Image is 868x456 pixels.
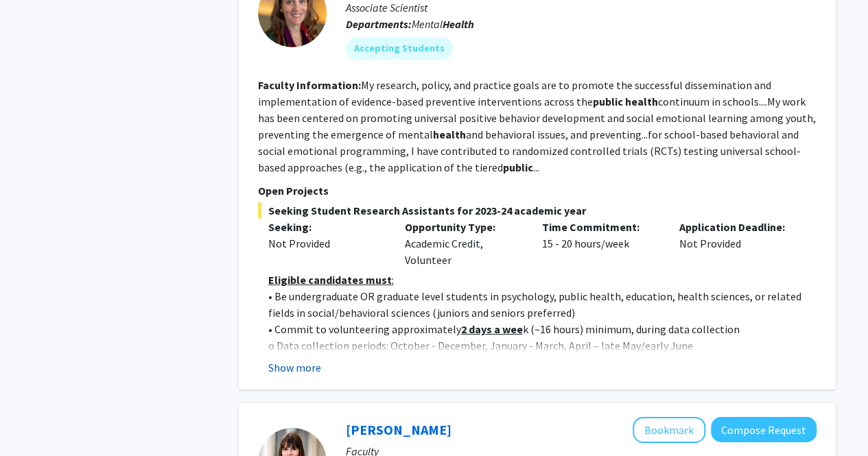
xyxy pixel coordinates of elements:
[433,128,466,141] b: health
[443,17,474,31] b: Health
[268,273,392,287] u: Eligible candidates must
[268,219,385,235] p: Seeking:
[633,417,705,443] button: Add Stephanie Morain to Bookmarks
[711,417,817,442] button: Compose Request to Stephanie Morain
[405,219,521,235] p: Opportunity Type:
[392,273,394,287] u: :
[10,394,58,446] iframe: Chat
[258,182,817,199] p: Open Projects
[503,160,533,174] b: public
[669,219,806,268] div: Not Provided
[679,219,796,235] p: Application Deadline:
[268,288,817,321] p: • Be undergraduate OR graduate level students in psychology, public health, education, health sci...
[258,78,361,92] b: Faculty Information:
[346,17,412,31] b: Departments:
[346,38,453,60] mat-chip: Accepting Students
[268,337,817,354] p: o Data collection periods: October - December, January - March, April – late May/early June
[268,321,817,337] p: • Commit to volunteering approximately k (~16 hours) minimum, during data collection
[412,17,474,31] span: Mental
[461,322,523,336] u: 2 days a wee
[593,95,623,108] b: public
[346,421,451,438] a: [PERSON_NAME]
[258,78,816,174] fg-read-more: My research, policy, and practice goals are to promote the successful dissemination and implement...
[532,219,669,268] div: 15 - 20 hours/week
[268,359,321,376] button: Show more
[625,95,658,108] b: health
[258,202,817,219] span: Seeking Student Research Assistants for 2023-24 academic year
[395,219,532,268] div: Academic Credit, Volunteer
[268,235,385,252] div: Not Provided
[542,219,659,235] p: Time Commitment:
